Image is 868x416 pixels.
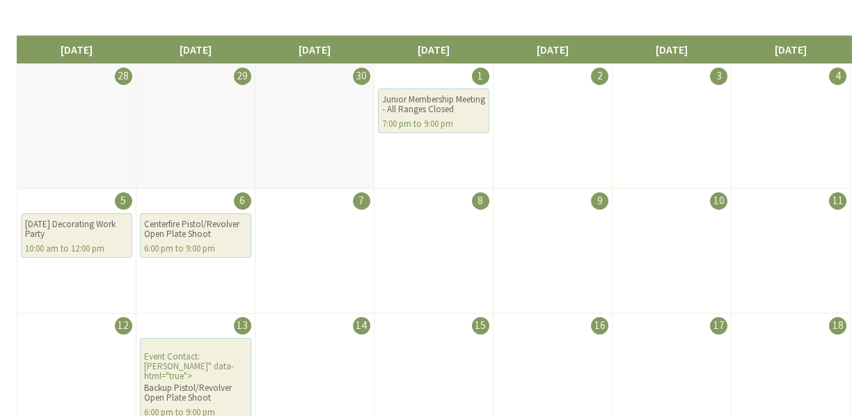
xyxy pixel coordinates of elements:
div: 29 [234,68,251,85]
div: 2 [591,68,608,85]
div: 6 [234,192,251,210]
div: 18 [829,317,846,334]
div: Backup Pistol/Revolver Open Plate Shoot [144,383,247,403]
li: [DATE] [731,36,851,63]
div: 4 [829,68,846,85]
li: [DATE] [136,36,255,63]
div: 7:00 pm to 9:00 pm [382,119,485,129]
li: [DATE] [374,36,494,63]
div: 10:00 am to 12:00 pm [25,244,128,254]
li: [DATE] [493,36,613,63]
div: 17 [710,317,727,334]
div: 30 [353,68,370,85]
li: [DATE] [17,36,136,63]
div: 15 [472,317,489,334]
div: 8 [472,192,489,210]
div: 9 [591,192,608,210]
div: 3 [710,68,727,85]
div: 1 [472,68,489,85]
div: 5 [115,192,132,210]
div: Centerfire Pistol/Revolver Open Plate Shoot [144,219,247,239]
div: 7 [353,192,370,210]
div: 12 [115,317,132,334]
div: 16 [591,317,608,334]
div: 10 [710,192,727,210]
div: 14 [353,317,370,334]
div: Junior Membership Meeting - All Ranges Closed [382,95,485,114]
div: 11 [829,192,846,210]
div: 6:00 pm to 9:00 pm [144,244,247,254]
div: 13 [234,317,251,334]
li: [DATE] [255,36,374,63]
li: [DATE] [612,36,732,63]
div: 28 [115,68,132,85]
div: [DATE] Decorating Work Party [25,219,128,239]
